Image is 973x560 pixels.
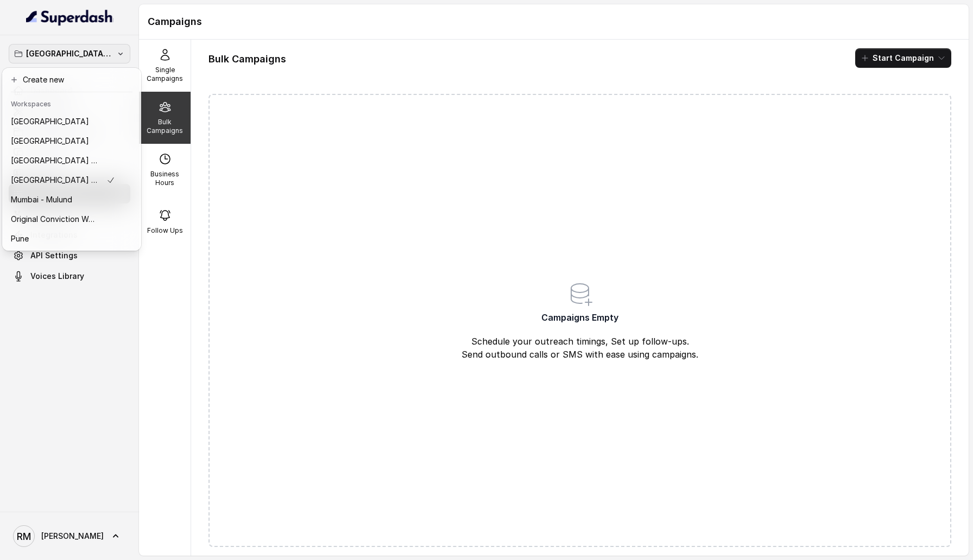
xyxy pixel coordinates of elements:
[11,174,98,187] p: [GEOGRAPHIC_DATA] - [GEOGRAPHIC_DATA] - [GEOGRAPHIC_DATA]
[26,47,113,60] p: [GEOGRAPHIC_DATA] - [GEOGRAPHIC_DATA] - [GEOGRAPHIC_DATA]
[11,213,98,226] p: Original Conviction Workspace
[4,94,139,112] header: Workspaces
[11,115,89,128] p: [GEOGRAPHIC_DATA]
[2,68,141,251] div: [GEOGRAPHIC_DATA] - [GEOGRAPHIC_DATA] - [GEOGRAPHIC_DATA]
[11,193,72,206] p: Mumbai - Mulund
[4,70,139,90] button: Create new
[11,154,98,167] p: ⁠⁠[GEOGRAPHIC_DATA] - Ijmima - [GEOGRAPHIC_DATA]
[11,232,29,245] p: Pune
[9,44,130,63] button: [GEOGRAPHIC_DATA] - [GEOGRAPHIC_DATA] - [GEOGRAPHIC_DATA]
[11,135,89,148] p: [GEOGRAPHIC_DATA]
